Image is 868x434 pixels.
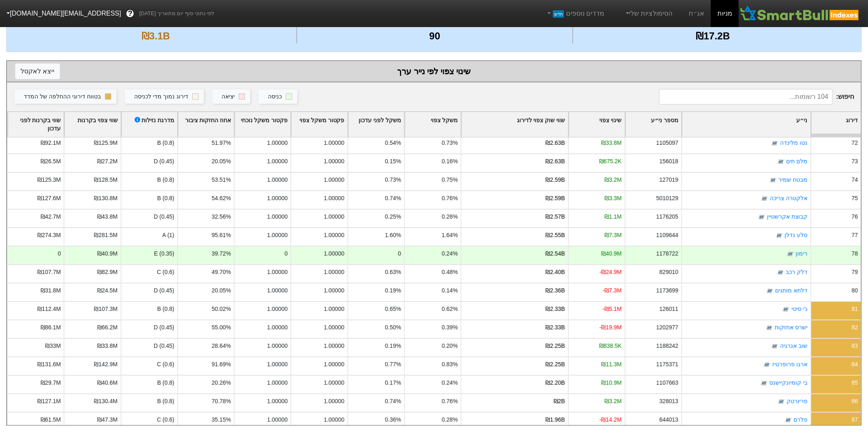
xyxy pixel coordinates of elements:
div: ₪142.9M [94,360,117,369]
div: 0.74% [385,397,401,406]
a: מדדים נוספיםחדש [543,5,608,22]
button: בטווח דירוגי ההחלפה של המדד [14,89,116,104]
div: 1.00000 [267,305,288,313]
div: 644013 [660,416,678,424]
div: 1.00000 [267,212,288,221]
div: 76 [852,212,858,221]
div: 86 [852,397,858,406]
div: מדרגת נזילות [133,116,174,133]
div: C (0.6) [121,356,177,375]
div: ₪2.40B [546,268,565,276]
div: 0.20% [442,342,458,350]
div: 28.64% [212,342,231,350]
div: 1.00000 [267,176,288,184]
div: 1109644 [656,231,678,240]
div: 0.50% [385,323,401,332]
div: 50.02% [212,305,231,313]
img: tase link [771,139,779,148]
div: B (0.8) [121,135,177,153]
div: ₪127.6M [37,194,61,203]
div: 5010129 [656,194,678,203]
div: דירוג נמוך מדי לכניסה [134,92,188,101]
div: 1.00000 [324,194,344,203]
div: 1.00000 [267,194,288,203]
span: לפי נתוני סוף יום מתאריך [DATE] [139,9,214,18]
div: ₪43.8M [97,212,118,221]
div: -₪7.3M [603,286,622,295]
div: ₪2.63B [546,157,565,166]
div: 74 [852,176,858,184]
div: 0 [58,249,61,258]
button: דירוג נמוך מדי לכניסה [125,89,204,104]
div: ₪2.33B [546,323,565,332]
div: Toggle SortBy [811,112,861,137]
div: 20.26% [212,379,231,387]
div: 78 [852,249,858,258]
div: 80 [852,286,858,295]
a: נטו מלינדה [780,140,808,146]
div: 53.51% [212,176,231,184]
div: ₪2.57B [546,212,565,221]
div: 1.00000 [324,305,344,313]
div: 85 [852,379,858,387]
button: ייצא לאקסל [15,64,60,79]
div: ₪3.3M [605,194,622,203]
div: 127019 [660,176,678,184]
div: ₪7.3M [605,231,622,240]
img: tase link [760,379,768,388]
div: Toggle SortBy [291,112,347,137]
div: ₪26.5M [41,157,61,166]
div: 39.72% [212,249,231,258]
div: Toggle SortBy [569,112,625,137]
div: E (0.35) [121,246,177,264]
div: 55.00% [212,323,231,332]
button: כניסה [258,89,297,104]
div: Toggle SortBy [348,112,404,137]
a: ישרס אחזקות [775,324,808,331]
div: ₪130.4M [94,397,117,406]
div: 0.25% [385,212,401,221]
div: 77 [852,231,858,240]
div: ₪10.9M [601,379,622,387]
div: ₪2.54B [546,249,565,258]
div: ₪11.3M [601,360,622,369]
div: 1176205 [656,212,678,221]
div: 0.65% [385,305,401,313]
a: הסימולציות שלי [621,5,676,22]
div: ₪2.25B [546,342,565,350]
div: Toggle SortBy [626,112,681,137]
div: 79 [852,268,858,276]
div: ₪40.9M [97,249,118,258]
input: 104 רשומות... [659,89,833,105]
div: ₪2B [554,397,565,406]
div: ₪40.6M [97,379,118,387]
a: אלקטרה צריכה [770,195,808,202]
div: ₪2.33B [546,305,565,313]
div: בטווח דירוגי ההחלפה של המדד [24,92,101,101]
div: ₪3.1B [17,29,295,43]
div: 1107663 [656,379,678,387]
div: Toggle SortBy [682,112,811,137]
div: 1.00000 [324,157,344,166]
div: ₪61.5M [41,416,61,424]
div: 51.97% [212,139,231,147]
div: 0.15% [385,157,401,166]
img: tase link [777,269,785,277]
div: 1.00000 [267,342,288,350]
div: ₪838.5K [599,342,622,350]
div: 1.00000 [324,342,344,350]
div: 0.16% [442,157,458,166]
div: ₪17.2B [575,29,851,43]
div: 0.73% [442,139,458,147]
div: B (0.8) [121,393,177,412]
img: tase link [782,306,790,314]
div: Toggle SortBy [235,112,290,137]
div: ₪82.9M [97,268,118,276]
div: 90 [299,29,570,43]
div: 1188242 [656,342,678,350]
a: סלע נדלן [785,232,808,239]
div: 0.14% [442,286,458,295]
button: יציאה [212,89,250,104]
div: 1.00000 [324,416,344,424]
div: Toggle SortBy [8,112,64,137]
